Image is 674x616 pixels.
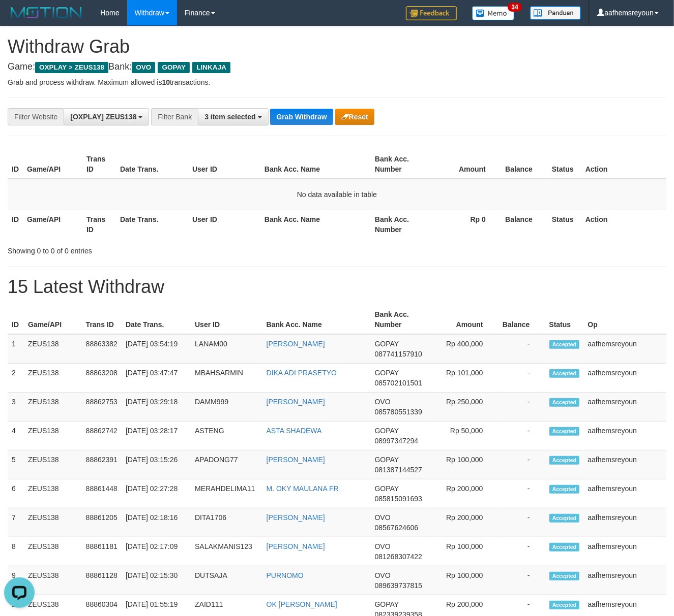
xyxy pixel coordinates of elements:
span: Accepted [549,369,580,378]
span: Accepted [549,601,580,609]
th: User ID [191,305,262,334]
td: DAMM999 [191,393,262,422]
th: Status [548,150,581,179]
th: Bank Acc. Name [260,210,371,239]
td: [DATE] 02:15:30 [122,566,191,595]
button: Open LiveChat chat widget [4,4,35,35]
a: [PERSON_NAME] [267,456,325,464]
span: Accepted [549,572,580,580]
td: ZEUS138 [24,566,82,595]
td: [DATE] 03:15:26 [122,450,191,479]
td: aafhemsreyoun [584,566,666,595]
td: 1 [8,334,24,364]
th: Bank Acc. Number [371,305,430,334]
a: PURNOMO [267,571,304,579]
a: [PERSON_NAME] [267,513,325,522]
td: - [499,364,545,393]
td: Rp 50,000 [429,422,498,450]
td: - [499,479,545,508]
img: panduan.png [530,6,581,20]
a: ASTA SHADEWA [267,427,322,435]
a: M. OKY MAULANA FR [267,484,339,493]
span: Accepted [549,340,580,349]
td: SALAKMANIS123 [191,537,262,566]
th: Rp 0 [430,210,501,239]
td: ZEUS138 [24,364,82,393]
h4: Game: Bank: [8,62,666,72]
span: 34 [508,3,521,12]
button: Reset [335,109,374,125]
span: Accepted [549,543,580,552]
td: [DATE] 03:29:18 [122,393,191,422]
span: OVO [375,571,391,579]
td: MBAHSARMIN [191,364,262,393]
th: Amount [429,305,498,334]
td: [DATE] 03:54:19 [122,334,191,364]
img: MOTION_logo.png [8,5,85,20]
div: Filter Bank [151,108,198,125]
span: OVO [375,398,391,406]
span: Copy 087741157910 to clipboard [375,350,422,358]
a: [PERSON_NAME] [267,340,325,348]
td: [DATE] 02:18:16 [122,508,191,537]
span: GOPAY [375,600,399,608]
th: User ID [188,150,260,179]
td: aafhemsreyoun [584,537,666,566]
button: Grab Withdraw [270,109,333,125]
p: Grab and process withdraw. Maximum allowed is transactions. [8,77,666,87]
td: APADONG77 [191,450,262,479]
td: aafhemsreyoun [584,422,666,450]
td: 88862753 [82,393,122,422]
th: Date Trans. [116,210,188,239]
th: ID [8,210,23,239]
td: 88863382 [82,334,122,364]
td: ZEUS138 [24,537,82,566]
th: Bank Acc. Name [260,150,371,179]
span: GOPAY [375,456,399,464]
span: GOPAY [375,369,399,377]
td: 3 [8,393,24,422]
td: ASTENG [191,422,262,450]
td: 88862742 [82,422,122,450]
th: Game/API [24,305,82,334]
td: DUTSAJA [191,566,262,595]
td: 4 [8,422,24,450]
td: ZEUS138 [24,479,82,508]
span: Accepted [549,398,580,407]
td: aafhemsreyoun [584,450,666,479]
span: Accepted [549,514,580,523]
td: 88863208 [82,364,122,393]
span: Copy 08567624606 to clipboard [375,524,419,532]
span: Accepted [549,427,580,436]
td: aafhemsreyoun [584,364,666,393]
th: Balance [501,150,548,179]
span: 3 item selected [204,113,255,121]
td: DITA1706 [191,508,262,537]
td: ZEUS138 [24,334,82,364]
strong: 10 [162,78,170,86]
td: 88861128 [82,566,122,595]
td: 7 [8,508,24,537]
td: aafhemsreyoun [584,508,666,537]
th: Bank Acc. Number [371,150,430,179]
td: 2 [8,364,24,393]
img: Feedback.jpg [406,6,457,20]
td: 8 [8,537,24,566]
td: Rp 400,000 [429,334,498,364]
td: aafhemsreyoun [584,479,666,508]
span: Copy 08997347294 to clipboard [375,437,419,445]
td: Rp 101,000 [429,364,498,393]
td: Rp 200,000 [429,508,498,537]
h1: Withdraw Grab [8,37,666,57]
td: 88861181 [82,537,122,566]
td: ZEUS138 [24,393,82,422]
th: Bank Acc. Number [371,210,430,239]
a: [PERSON_NAME] [267,398,325,406]
td: 9 [8,566,24,595]
span: OXPLAY > ZEUS138 [35,62,108,73]
th: User ID [188,210,260,239]
th: Trans ID [82,305,122,334]
td: aafhemsreyoun [584,334,666,364]
span: Copy 085780551339 to clipboard [375,408,422,416]
td: - [499,422,545,450]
